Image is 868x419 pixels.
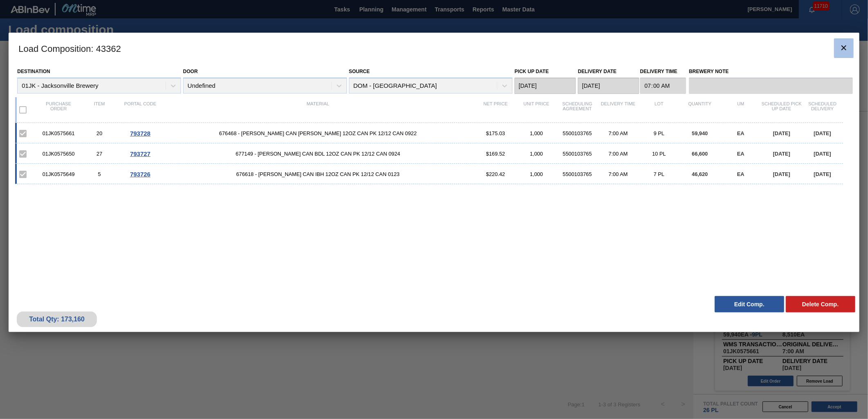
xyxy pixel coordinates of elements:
[79,130,120,136] div: 20
[161,101,475,118] div: Material
[130,171,150,178] span: 793726
[598,171,639,177] div: 7:00 AM
[161,130,475,136] span: 676468 - CARR CAN BUD 12OZ CAN PK 12/12 CAN 0922
[475,151,516,157] div: $169.52
[557,151,598,157] div: 5500103765
[475,171,516,177] div: $220.42
[516,101,557,118] div: Unit Price
[557,101,598,118] div: Scheduling Agreement
[773,171,790,177] span: [DATE]
[9,33,859,64] h3: Load Composition : 43362
[38,151,79,157] div: 01JK0575650
[130,130,150,137] span: 793728
[79,151,120,157] div: 27
[737,151,745,157] span: EA
[120,101,161,118] div: Portal code
[761,101,802,118] div: Scheduled Pick up Date
[79,101,120,118] div: Item
[516,151,557,157] div: 1,000
[17,69,50,74] label: Destination
[786,296,855,312] button: Delete Comp.
[516,171,557,177] div: 1,000
[773,151,790,157] span: [DATE]
[737,171,745,177] span: EA
[692,171,708,177] span: 46,620
[557,130,598,136] div: 5500103765
[737,130,745,136] span: EA
[557,171,598,177] div: 5500103765
[161,171,475,177] span: 676618 - CARR CAN IBH 12OZ CAN PK 12/12 CAN 0123
[23,316,91,323] div: Total Qty: 173,160
[639,151,680,157] div: 10 PL
[598,101,639,118] div: Delivery Time
[161,151,475,157] span: 677149 - CARR CAN BDL 12OZ CAN PK 12/12 CAN 0924
[38,130,79,136] div: 01JK0575661
[475,130,516,136] div: $175.03
[79,171,120,177] div: 5
[515,78,576,94] input: mm/dd/yyyy
[120,150,161,157] div: Go to Order
[515,69,549,74] label: Pick up Date
[802,101,843,118] div: Scheduled Delivery
[475,101,516,118] div: Net Price
[639,101,680,118] div: Lot
[680,101,720,118] div: Quantity
[689,66,853,78] label: Brewery Note
[692,130,708,136] span: 59,940
[639,171,680,177] div: 7 PL
[639,130,680,136] div: 9 PL
[516,130,557,136] div: 1,000
[578,69,616,74] label: Delivery Date
[692,151,708,157] span: 66,600
[120,171,161,178] div: Go to Order
[38,171,79,177] div: 01JK0575649
[814,171,831,177] span: [DATE]
[598,130,639,136] div: 7:00 AM
[814,151,831,157] span: [DATE]
[598,151,639,157] div: 7:00 AM
[130,150,150,157] span: 793727
[640,66,686,78] label: Delivery Time
[720,101,761,118] div: UM
[38,101,79,118] div: Purchase order
[773,130,790,136] span: [DATE]
[349,69,370,74] label: Source
[183,69,198,74] label: Door
[814,130,831,136] span: [DATE]
[715,296,784,312] button: Edit Comp.
[578,78,639,94] input: mm/dd/yyyy
[120,130,161,137] div: Go to Order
